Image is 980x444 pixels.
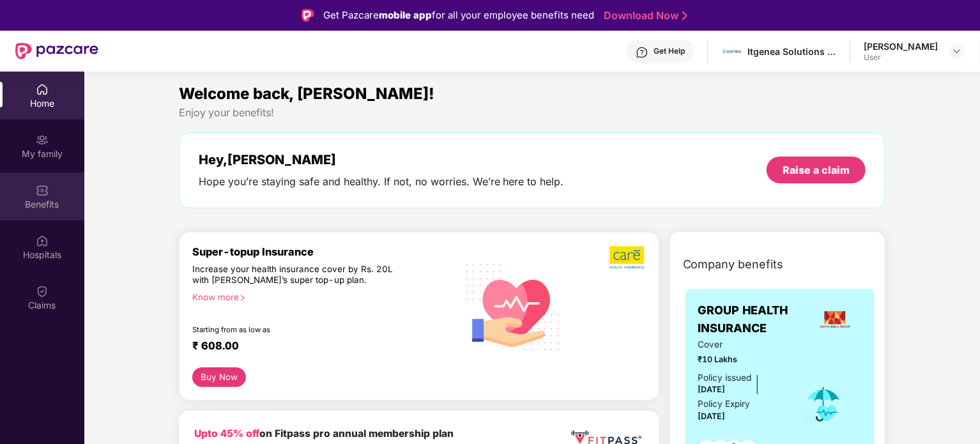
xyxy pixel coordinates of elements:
div: Policy Expiry [698,397,751,411]
span: Company benefits [683,256,784,273]
img: 106931595_3072030449549100_5699994001076542286_n.png [723,42,742,61]
img: b5dec4f62d2307b9de63beb79f102df3.png [609,245,646,270]
span: Cover [698,338,786,351]
img: svg+xml;base64,PHN2ZyBpZD0iSG9zcGl0YWxzIiB4bWxucz0iaHR0cDovL3d3dy53My5vcmcvMjAwMC9zdmciIHdpZHRoPS... [36,234,49,247]
button: Buy Now [192,367,247,387]
div: Get Pazcare for all your employee benefits need [323,8,594,23]
img: insurerLogo [818,302,852,337]
div: Policy issued [698,371,752,385]
div: Super-topup Insurance [192,245,457,258]
b: on Fitpass pro annual membership plan [194,427,454,440]
div: Hey, [PERSON_NAME] [199,152,564,167]
img: svg+xml;base64,PHN2ZyBpZD0iSG9tZSIgeG1sbnM9Imh0dHA6Ly93d3cudzMub3JnLzIwMDAvc3ZnIiB3aWR0aD0iMjAiIG... [36,83,49,96]
div: Raise a claim [783,163,850,177]
div: Get Help [654,46,685,56]
div: Enjoy your benefits! [179,106,886,119]
div: Hope you’re staying safe and healthy. If not, no worries. We’re here to help. [199,175,564,188]
span: ₹10 Lakhs [698,353,786,366]
span: GROUP HEALTH INSURANCE [698,302,808,338]
a: Download Now [604,9,684,22]
img: Logo [302,9,314,22]
span: [DATE] [698,385,726,394]
img: icon [803,383,845,425]
div: Itgenea Solutions Private Limited [747,45,837,57]
img: svg+xml;base64,PHN2ZyBpZD0iSGVscC0zMngzMiIgeG1sbnM9Imh0dHA6Ly93d3cudzMub3JnLzIwMDAvc3ZnIiB3aWR0aD... [636,46,648,59]
div: Increase your health insurance cover by Rs. 20L with [PERSON_NAME]’s super top-up plan. [192,264,402,287]
div: [PERSON_NAME] [864,40,938,52]
div: Starting from as low as [192,325,402,334]
div: User [864,52,938,63]
b: Upto 45% off [194,427,259,440]
img: svg+xml;base64,PHN2ZyBpZD0iRHJvcGRvd24tMzJ4MzIiIHhtbG5zPSJodHRwOi8vd3d3LnczLm9yZy8yMDAwL3N2ZyIgd2... [952,46,962,56]
img: svg+xml;base64,PHN2ZyB3aWR0aD0iMjAiIGhlaWdodD0iMjAiIHZpZXdCb3g9IjAgMCAyMCAyMCIgZmlsbD0ibm9uZSIgeG... [36,134,49,146]
div: Know more [192,292,449,301]
span: Welcome back, [PERSON_NAME]! [179,84,434,103]
div: ₹ 608.00 [192,339,444,355]
img: Stroke [682,9,687,22]
strong: mobile app [379,9,432,21]
span: [DATE] [698,411,726,421]
img: svg+xml;base64,PHN2ZyB4bWxucz0iaHR0cDovL3d3dy53My5vcmcvMjAwMC9zdmciIHhtbG5zOnhsaW5rPSJodHRwOi8vd3... [457,249,570,364]
img: svg+xml;base64,PHN2ZyBpZD0iQmVuZWZpdHMiIHhtbG5zPSJodHRwOi8vd3d3LnczLm9yZy8yMDAwL3N2ZyIgd2lkdGg9Ij... [36,184,49,197]
img: New Pazcare Logo [15,43,98,59]
img: svg+xml;base64,PHN2ZyBpZD0iQ2xhaW0iIHhtbG5zPSJodHRwOi8vd3d3LnczLm9yZy8yMDAwL3N2ZyIgd2lkdGg9IjIwIi... [36,285,49,298]
span: right [239,295,246,302]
